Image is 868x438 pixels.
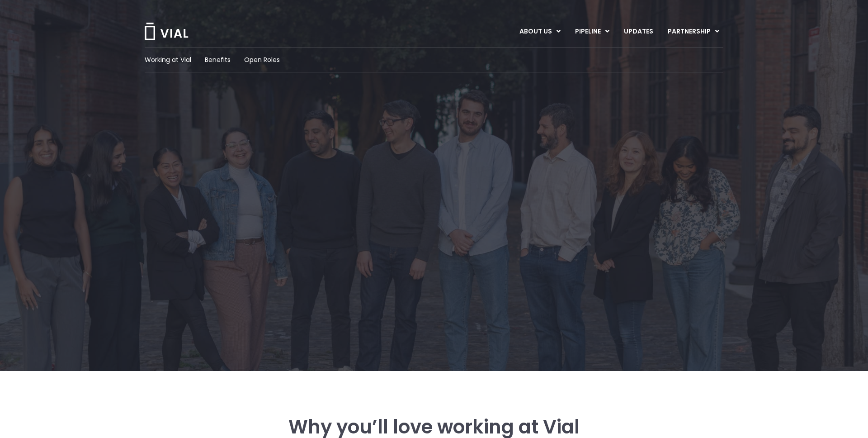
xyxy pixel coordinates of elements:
[205,55,231,65] a: Benefits
[512,24,567,39] a: ABOUT USMenu Toggle
[244,55,280,65] a: Open Roles
[194,416,674,438] h3: Why you’ll love working at Vial
[617,24,660,39] a: UPDATES
[145,55,191,65] a: Working at Vial
[660,24,726,39] a: PARTNERSHIPMenu Toggle
[568,24,616,39] a: PIPELINEMenu Toggle
[144,23,189,40] img: Vial Logo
